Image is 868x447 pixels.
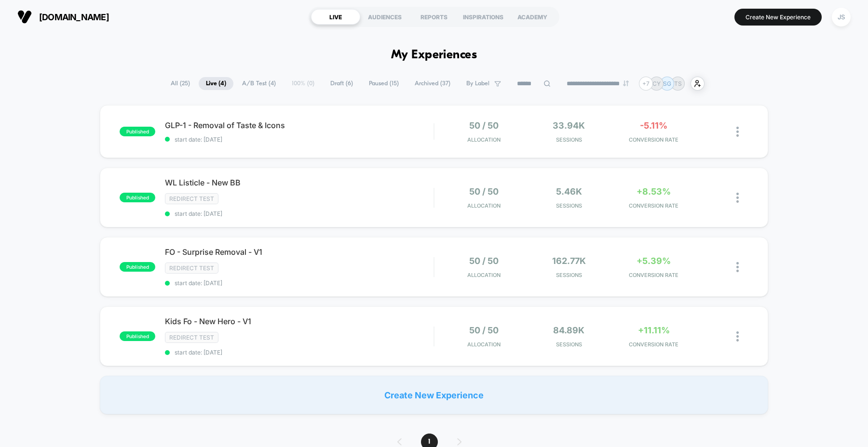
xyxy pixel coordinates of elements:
span: CONVERSION RATE [614,272,694,278]
span: Sessions [529,341,609,348]
span: published [120,262,155,272]
span: Allocation [467,136,501,143]
span: All ( 25 ) [163,77,197,90]
span: +11.11% [638,325,670,335]
span: CONVERSION RATE [614,202,694,209]
span: 84.89k [553,325,584,335]
span: +8.53% [637,186,671,197]
span: 50 / 50 [469,325,499,335]
img: close [736,262,739,272]
button: Create New Experience [734,9,822,26]
span: Redirect Test [165,332,218,343]
span: Allocation [467,202,501,209]
img: close [736,331,739,342]
span: published [120,127,155,136]
div: JS [832,8,851,26]
img: close [736,193,739,203]
span: start date: [DATE] [165,279,434,287]
div: INSPIRATIONS [459,9,508,25]
span: 50 / 50 [469,186,499,197]
span: GLP-1 - Removal of Taste & Icons [165,120,434,130]
img: Visually logo [17,10,32,24]
span: Draft ( 6 ) [323,77,360,90]
span: CONVERSION RATE [614,341,694,348]
div: AUDIENCES [360,9,409,25]
span: CONVERSION RATE [614,136,694,143]
span: 162.77k [552,256,586,266]
span: -5.11% [640,120,667,131]
span: Sessions [529,202,609,209]
span: Archived ( 37 ) [407,77,458,90]
span: start date: [DATE] [165,136,434,143]
span: Redirect Test [165,193,218,204]
span: FO - Surprise Removal - V1 [165,247,434,257]
span: [DOMAIN_NAME] [39,12,109,22]
span: Sessions [529,136,609,143]
p: TS [674,80,682,87]
span: Live ( 4 ) [199,77,233,90]
span: A/B Test ( 4 ) [235,77,283,90]
img: close [736,127,739,137]
p: CY [652,80,661,87]
span: Sessions [529,272,609,278]
h1: My Experiences [391,48,477,62]
span: Kids Fo - New Hero - V1 [165,316,434,326]
span: 50 / 50 [469,256,499,266]
span: Redirect Test [165,263,218,274]
div: LIVE [311,9,360,25]
span: start date: [DATE] [165,210,434,217]
div: + 7 [639,77,653,91]
button: JS [829,7,854,27]
span: +5.39% [637,256,671,266]
span: published [120,331,155,341]
span: WL Listicle - New BB [165,178,434,187]
span: Allocation [467,272,501,278]
div: REPORTS [409,9,459,25]
button: [DOMAIN_NAME] [14,9,112,25]
img: end [623,80,629,86]
span: Allocation [467,341,501,348]
span: Paused ( 15 ) [362,77,406,90]
span: 50 / 50 [469,120,499,131]
div: Create New Experience [100,376,768,414]
div: ACADEMY [508,9,557,25]
span: 5.46k [556,186,582,197]
p: SG [663,80,671,87]
span: 33.94k [553,120,585,131]
span: published [120,193,155,202]
span: start date: [DATE] [165,349,434,356]
span: By Label [466,80,489,87]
